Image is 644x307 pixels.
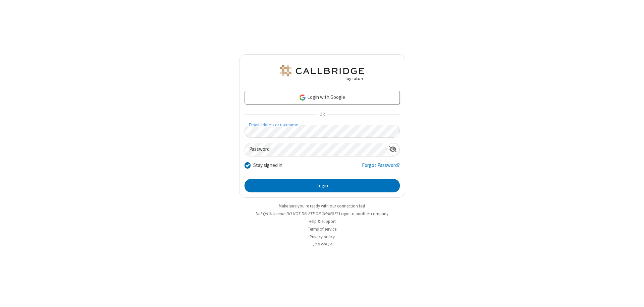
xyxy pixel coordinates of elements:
a: Make sure you're ready with our connection test [279,203,365,209]
button: Login to another company [339,210,388,217]
a: Forgot Password? [362,162,400,174]
input: Email address or username [245,125,400,138]
a: Privacy policy [310,234,335,240]
img: QA Selenium DO NOT DELETE OR CHANGE [278,65,366,81]
a: Login with Google [245,91,400,104]
a: Help & support [309,219,336,224]
label: Stay signed in [253,162,282,169]
li: Not QA Selenium DO NOT DELETE OR CHANGE? [239,210,405,217]
a: Terms of service [308,226,336,232]
button: Login [245,179,400,192]
div: Show password [386,143,399,156]
input: Password [245,143,386,156]
span: OR [317,110,327,119]
li: v2.6.349.14 [239,241,405,248]
img: google-icon.png [299,94,306,101]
